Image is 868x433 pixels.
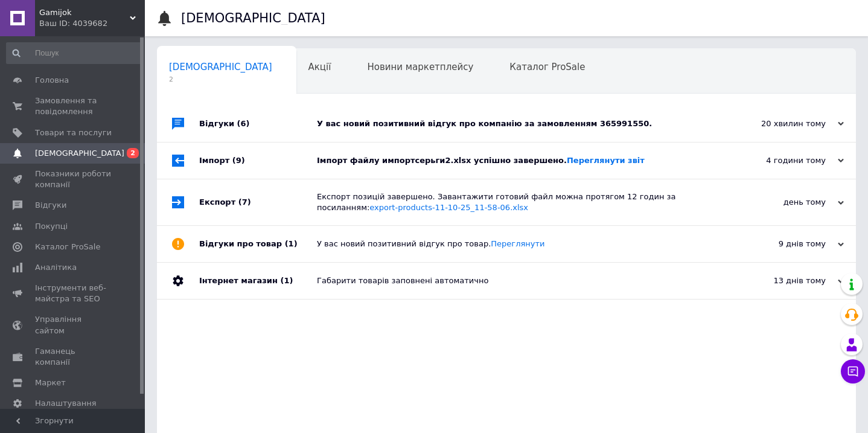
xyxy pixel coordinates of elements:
[723,155,844,166] div: 4 години тому
[169,62,272,72] span: [DEMOGRAPHIC_DATA]
[199,226,317,262] div: Відгуки про товар
[169,75,272,84] span: 2
[317,155,723,166] div: Імпорт файлу импортсерьги2.xlsx успішно завершено.
[35,75,69,86] span: Головна
[199,106,317,142] div: Відгуки
[367,62,473,72] span: Новини маркетплейсу
[285,239,298,248] span: (1)
[39,7,130,18] span: Gamijok
[723,118,844,129] div: 20 хвилин тому
[723,275,844,286] div: 13 днів тому
[199,143,317,179] div: Імпорт
[35,127,112,138] span: Товари та послуги
[723,197,844,208] div: день тому
[35,168,112,190] span: Показники роботи компанії
[317,275,723,286] div: Габарити товарів заповнені автоматично
[317,118,723,129] div: У вас новий позитивний відгук про компанію за замовленням 365991550.
[841,359,865,383] button: Чат з покупцем
[39,18,145,29] div: Ваш ID: 4039682
[35,377,66,388] span: Маркет
[491,239,544,248] a: Переглянути
[237,119,250,128] span: (6)
[35,200,66,211] span: Відгуки
[35,398,97,409] span: Налаштування
[35,148,124,159] span: [DEMOGRAPHIC_DATA]
[127,148,139,158] span: 2
[199,263,317,299] div: Інтернет магазин
[232,156,245,165] span: (9)
[723,239,844,249] div: 9 днів тому
[567,156,645,165] a: Переглянути звіт
[280,276,293,285] span: (1)
[308,62,331,72] span: Акції
[181,11,325,25] h1: [DEMOGRAPHIC_DATA]
[317,239,723,249] div: У вас новий позитивний відгук про товар.
[35,283,112,304] span: Інструменти веб-майстра та SEO
[35,314,112,336] span: Управління сайтом
[317,191,723,213] div: Експорт позицій завершено. Завантажити готовий файл можна протягом 12 годин за посиланням:
[199,179,317,225] div: Експорт
[6,42,142,64] input: Пошук
[35,221,68,232] span: Покупці
[35,262,77,273] span: Аналітика
[369,203,528,212] a: export-products-11-10-25_11-58-06.xlsx
[509,62,585,72] span: Каталог ProSale
[35,242,100,252] span: Каталог ProSale
[35,95,112,117] span: Замовлення та повідомлення
[35,346,112,368] span: Гаманець компанії
[238,197,251,207] span: (7)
